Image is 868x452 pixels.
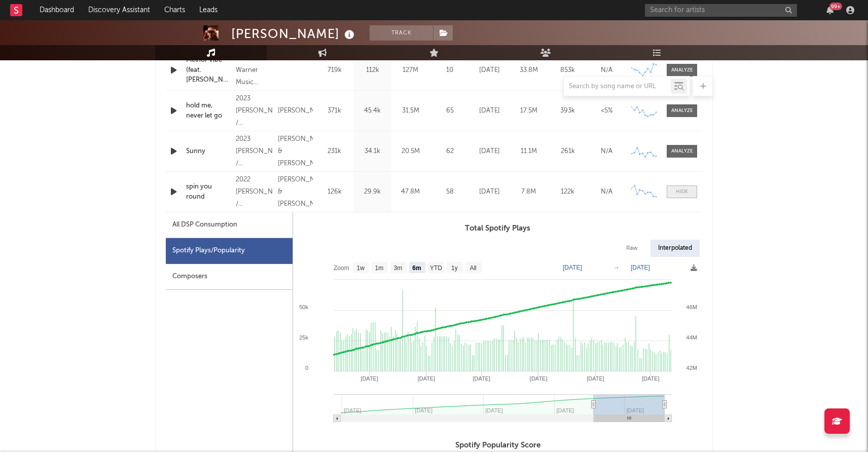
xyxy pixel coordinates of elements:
[530,375,548,382] text: [DATE]
[293,439,702,451] h3: Spotify Popularity Score
[432,146,467,157] div: 62
[590,187,624,197] div: N/A
[166,212,293,238] div: All DSP Consumption
[512,187,546,197] div: 7.8M
[613,264,620,271] text: →
[278,105,313,117] div: [PERSON_NAME]
[318,65,351,76] div: 719k
[236,52,273,89] div: 2024 Warner Music Group - X5 Music Group
[473,146,507,157] div: [DATE]
[360,375,378,382] text: [DATE]
[394,265,403,272] text: 3m
[551,65,585,76] div: 853k
[172,219,237,231] div: All DSP Consumption
[299,304,308,310] text: 50k
[686,304,697,310] text: 46M
[318,106,351,116] div: 371k
[631,264,650,271] text: [DATE]
[394,146,427,157] div: 20.5M
[231,25,357,42] div: [PERSON_NAME]
[186,55,231,85] a: Melhor Vibe (feat. [PERSON_NAME] & [PERSON_NAME])
[432,106,467,116] div: 65
[166,238,293,264] div: Spotify Plays/Popularity
[278,174,313,210] div: [PERSON_NAME] & [PERSON_NAME]
[590,65,624,76] div: N/A
[186,101,231,121] a: hold me, never let go
[236,174,273,210] div: 2022 [PERSON_NAME] / [PERSON_NAME] Forever, Inc. under exclusive license to BMG Rights Management...
[375,265,384,272] text: 1m
[512,106,546,116] div: 17.5M
[394,187,427,197] div: 47.8M
[432,65,467,76] div: 10
[356,106,389,116] div: 45.4k
[334,265,349,272] text: Zoom
[166,264,293,290] div: Composers
[394,65,427,76] div: 127M
[186,182,231,202] a: spin you round
[619,240,645,257] div: Raw
[512,65,546,76] div: 33.8M
[394,106,427,116] div: 31.5M
[412,265,421,272] text: 6m
[564,83,671,91] input: Search by song name or URL
[370,25,433,41] button: Track
[318,187,351,197] div: 126k
[356,187,389,197] div: 29.9k
[551,187,585,197] div: 122k
[236,93,273,129] div: 2023 [PERSON_NAME] / [PERSON_NAME] Forever, Inc. under exclusive license to BMG Rights Management...
[293,222,702,235] h3: Total Spotify Plays
[318,146,351,157] div: 231k
[473,106,507,116] div: [DATE]
[357,265,365,272] text: 1w
[826,6,834,14] button: 99+
[551,146,585,157] div: 261k
[587,375,604,382] text: [DATE]
[686,334,697,341] text: 44M
[451,265,458,272] text: 1y
[469,265,476,272] text: All
[473,65,507,76] div: [DATE]
[645,4,797,17] input: Search for artists
[686,365,697,371] text: 42M
[432,187,467,197] div: 58
[305,365,308,371] text: 0
[186,146,231,157] a: Sunny
[430,265,442,272] text: YTD
[299,334,308,341] text: 25k
[356,146,389,157] div: 34.1k
[563,264,582,271] text: [DATE]
[473,375,490,382] text: [DATE]
[650,240,700,257] div: Interpolated
[278,133,313,170] div: [PERSON_NAME] & [PERSON_NAME]
[473,187,507,197] div: [DATE]
[642,375,660,382] text: [DATE]
[418,375,436,382] text: [DATE]
[236,133,273,170] div: 2023 [PERSON_NAME] / [PERSON_NAME] Forever, Inc. under exclusive license to BMG Rights Management...
[551,106,585,116] div: 393k
[590,106,624,116] div: <5%
[356,65,389,76] div: 112k
[590,146,624,157] div: N/A
[512,146,546,157] div: 11.1M
[829,3,842,10] div: 99 +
